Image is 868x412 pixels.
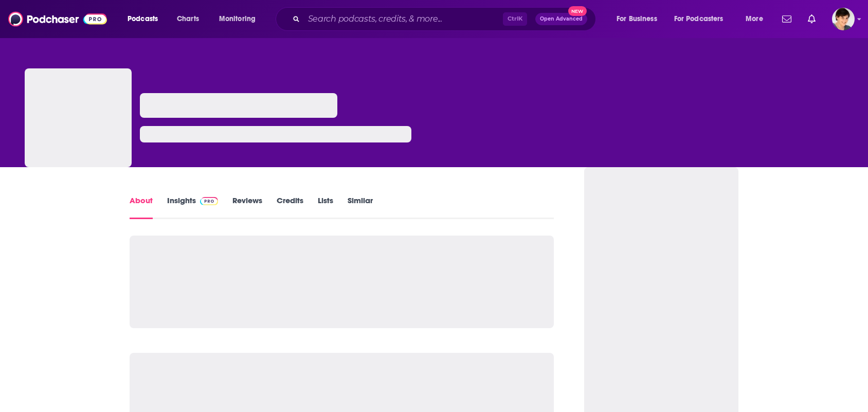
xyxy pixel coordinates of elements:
span: Ctrl K [503,12,527,26]
a: Show notifications dropdown [778,10,795,28]
button: Show profile menu [832,8,855,30]
button: open menu [120,11,171,27]
a: Lists [318,195,333,219]
span: Podcasts [128,12,158,26]
a: Charts [170,11,205,27]
span: For Podcasters [674,12,724,26]
span: Charts [177,12,199,26]
button: open menu [212,11,269,27]
span: More [746,12,763,26]
a: Show notifications dropdown [804,10,820,28]
a: Credits [277,195,303,219]
span: Logged in as bethwouldknow [832,8,855,30]
img: Podchaser - Follow, Share and Rate Podcasts [8,9,107,29]
a: Similar [348,195,373,219]
button: Open AdvancedNew [535,13,587,25]
button: open menu [667,11,738,27]
img: Podchaser Pro [200,197,218,205]
input: Search podcasts, credits, & more... [304,11,503,27]
button: open menu [738,11,776,27]
div: Search podcasts, credits, & more... [285,7,606,31]
button: open menu [609,11,670,27]
span: Open Advanced [540,16,583,22]
span: For Business [617,12,657,26]
a: About [130,195,153,219]
img: User Profile [832,8,855,30]
span: New [568,6,587,16]
a: Reviews [232,195,262,219]
a: InsightsPodchaser Pro [167,195,218,219]
span: Monitoring [219,12,256,26]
